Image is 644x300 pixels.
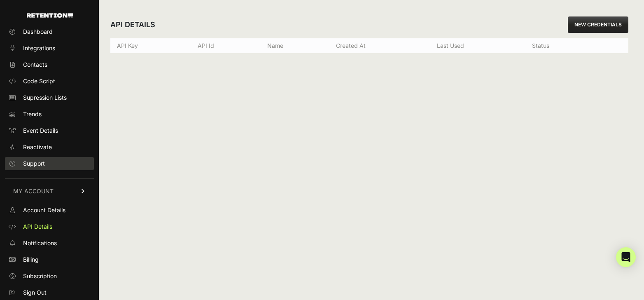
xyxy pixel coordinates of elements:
[23,110,42,118] span: Trends
[261,38,329,54] th: Name
[5,108,94,121] a: Trends
[23,272,57,280] span: Subscription
[5,157,94,170] a: Support
[5,204,94,217] a: Account Details
[23,143,52,151] span: Reactivate
[568,16,628,33] a: NEW CREDENTIALS
[525,38,597,54] th: Status
[23,44,55,52] span: Integrations
[5,124,94,137] a: Event Details
[23,159,45,168] span: Support
[110,38,191,54] th: API Key
[5,75,94,88] a: Code Script
[5,58,94,71] a: Contacts
[23,223,52,231] span: API Details
[5,178,94,204] a: MY ACCOUNT
[5,25,94,38] a: Dashboard
[27,13,73,18] img: Retention.com
[23,239,57,247] span: Notifications
[430,38,525,54] th: Last used
[5,253,94,266] a: Billing
[23,206,65,214] span: Account Details
[5,270,94,283] a: Subscription
[13,187,54,195] span: MY ACCOUNT
[5,286,94,299] a: Sign Out
[5,220,94,233] a: API Details
[23,28,53,36] span: Dashboard
[616,247,636,267] div: Open Intercom Messenger
[23,127,58,135] span: Event Details
[23,94,67,102] span: Supression Lists
[5,237,94,250] a: Notifications
[5,42,94,55] a: Integrations
[23,61,47,69] span: Contacts
[23,77,55,85] span: Code Script
[23,255,39,264] span: Billing
[191,38,261,54] th: API Id
[5,91,94,104] a: Supression Lists
[23,288,47,297] span: Sign Out
[110,19,155,30] h2: API DETAILS
[329,38,430,54] th: Created at
[5,141,94,154] a: Reactivate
